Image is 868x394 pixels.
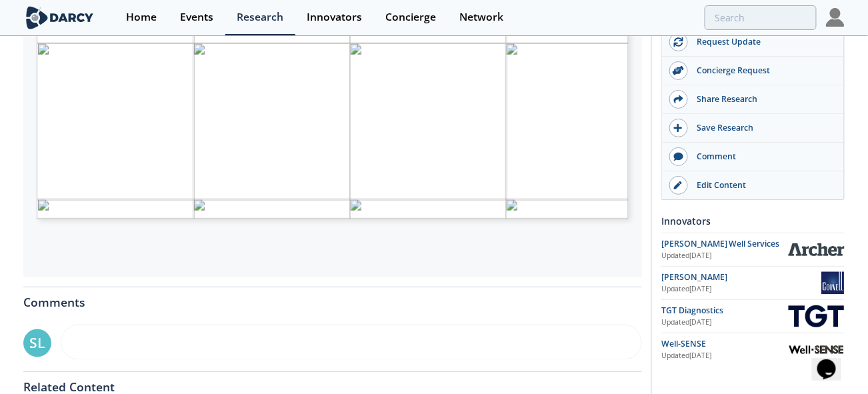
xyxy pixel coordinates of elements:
[661,305,845,328] a: TGT Diagnostics Updated[DATE] TGT Diagnostics
[789,305,845,327] img: TGT Diagnostics
[459,12,503,23] div: Network
[661,284,821,295] div: Updated [DATE]
[307,12,362,23] div: Innovators
[821,271,845,295] img: GoWell
[705,5,817,30] input: Advanced Search
[789,345,845,355] img: Well-SENSE
[688,122,837,134] div: Save Research
[23,6,96,29] img: logo-wide.svg
[237,12,283,23] div: Research
[688,65,837,77] div: Concierge Request
[661,351,789,361] div: Updated [DATE]
[23,287,642,309] div: Comments
[180,12,213,23] div: Events
[661,317,789,328] div: Updated [DATE]
[661,271,845,295] a: [PERSON_NAME] Updated[DATE] GoWell
[661,251,789,261] div: Updated [DATE]
[126,12,157,23] div: Home
[661,238,845,261] a: [PERSON_NAME] Well Services Updated[DATE] Archer Well Services
[688,36,837,48] div: Request Update
[661,271,821,283] div: [PERSON_NAME]
[661,209,845,233] div: Innovators
[789,243,845,255] img: Archer Well Services
[688,93,837,105] div: Share Research
[661,238,789,250] div: [PERSON_NAME] Well Services
[661,338,845,361] a: Well-SENSE Updated[DATE] Well-SENSE
[23,329,51,357] div: SL
[812,341,855,381] iframe: chat widget
[688,179,837,191] div: Edit Content
[688,151,837,163] div: Comment
[385,12,436,23] div: Concierge
[662,171,844,199] a: Edit Content
[23,372,642,393] div: Related Content
[826,8,845,27] img: Profile
[661,338,789,350] div: Well-SENSE
[661,305,789,317] div: TGT Diagnostics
